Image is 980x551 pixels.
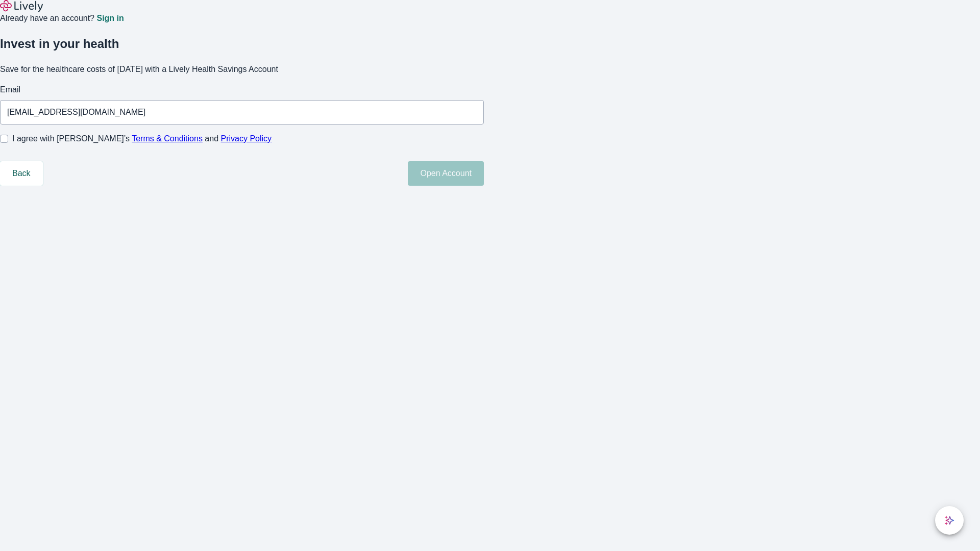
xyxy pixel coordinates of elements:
svg: Lively AI Assistant [944,515,954,525]
a: Privacy Policy [221,134,272,143]
a: Terms & Conditions [132,134,203,143]
span: I agree with [PERSON_NAME]’s and [12,133,272,145]
button: chat [935,506,964,535]
a: Sign in [96,14,124,22]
